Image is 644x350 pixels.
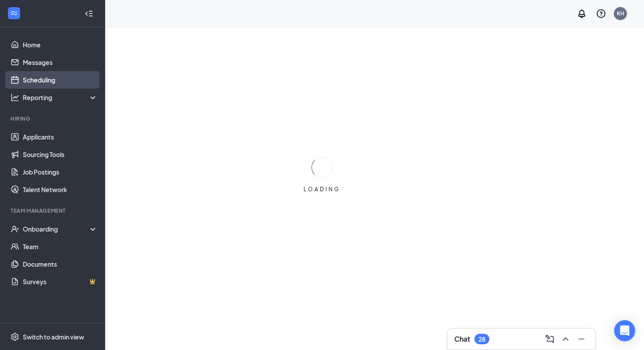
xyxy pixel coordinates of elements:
[545,334,555,344] svg: ComposeMessage
[478,336,485,343] div: 28
[23,71,98,89] a: Scheduling
[23,332,84,341] div: Switch to admin view
[11,225,19,233] svg: UserCheck
[11,93,19,102] svg: Analysis
[574,332,588,346] button: Minimize
[11,332,19,341] svg: Settings
[454,334,470,344] h3: Chat
[617,10,624,17] div: KH
[23,225,90,233] div: Onboarding
[560,334,571,344] svg: ChevronUp
[577,8,587,19] svg: Notifications
[543,332,557,346] button: ComposeMessage
[11,115,96,122] div: Hiring
[23,273,98,290] a: SurveysCrown
[11,207,96,214] div: Team Management
[23,128,98,146] a: Applicants
[10,9,18,18] svg: WorkstreamLogo
[23,163,98,181] a: Job Postings
[85,9,93,18] svg: Collapse
[23,54,98,71] a: Messages
[23,181,98,198] a: Talent Network
[23,238,98,255] a: Team
[23,93,98,102] div: Reporting
[596,8,606,19] svg: QuestionInfo
[559,332,573,346] button: ChevronUp
[23,146,98,163] a: Sourcing Tools
[23,36,98,54] a: Home
[300,186,344,193] div: LOADING
[23,255,98,273] a: Documents
[614,320,635,341] div: Open Intercom Messenger
[576,334,587,344] svg: Minimize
